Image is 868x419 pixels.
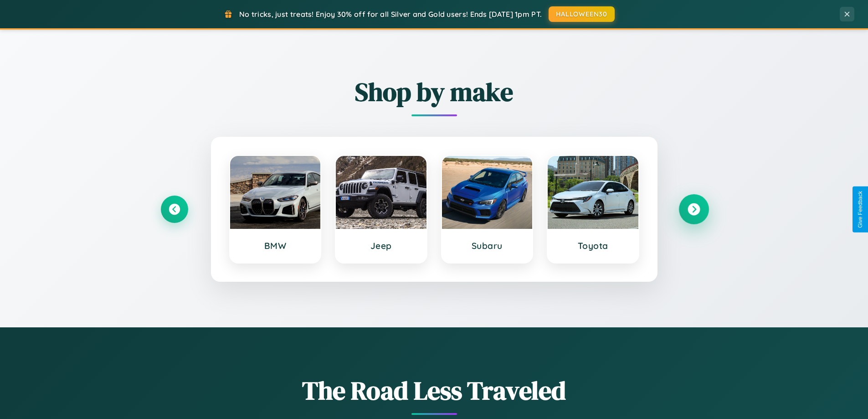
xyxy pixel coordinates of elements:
h3: Jeep [345,240,417,251]
button: HALLOWEEN30 [549,6,615,22]
h3: Toyota [557,240,629,251]
h3: Subaru [451,240,524,251]
h1: The Road Less Traveled [161,373,708,408]
span: No tricks, just treats! Enjoy 30% off for all Silver and Gold users! Ends [DATE] 1pm PT. [239,10,542,19]
div: Give Feedback [857,191,863,228]
h3: BMW [239,240,312,251]
h2: Shop by make [161,74,708,109]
